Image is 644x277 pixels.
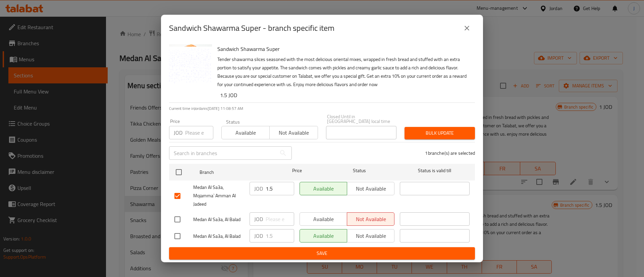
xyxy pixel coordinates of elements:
[459,20,475,36] button: close
[169,247,475,260] button: Save
[269,126,318,139] button: Not available
[193,232,244,240] span: Medan Al Sa3a, Al Balad
[254,185,263,193] p: JOD
[325,166,394,175] span: Status
[266,182,294,195] input: Please enter price
[169,146,276,160] input: Search in branches
[224,128,267,138] span: Available
[254,232,263,240] p: JOD
[193,215,244,224] span: Medan Al Sa3a, Al Balad
[169,106,475,112] p: Current time in Jordan is [DATE] 11:08:57 AM
[217,44,470,54] h6: Sandwich Shawarma Super
[275,166,319,175] span: Price
[347,182,394,195] button: Not available
[266,212,294,226] input: Please enter price
[350,184,392,194] span: Not available
[303,184,344,194] span: Available
[410,129,470,137] span: Bulk update
[200,168,269,177] span: Branch
[169,44,212,87] img: Sandwich Shawarma Super
[220,90,470,100] h6: 1.5 JOD
[405,127,475,139] button: Bulk update
[266,229,294,243] input: Please enter price
[425,150,475,156] p: 1 branche(s) are selected
[174,249,470,258] span: Save
[193,183,244,208] span: Medan Al Sa3a, Mojamma` Amman Al Jadeed
[300,182,347,195] button: Available
[272,128,315,138] span: Not available
[169,23,334,33] h2: Sandwich Shawarma Super - branch specific item
[174,129,182,137] p: JOD
[185,126,213,139] input: Please enter price
[217,55,470,89] p: Tender shawarma slices seasoned with the most delicious oriental mixes, wrapped in fresh bread an...
[254,215,263,223] p: JOD
[400,166,470,175] span: Status is valid till
[221,126,270,139] button: Available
